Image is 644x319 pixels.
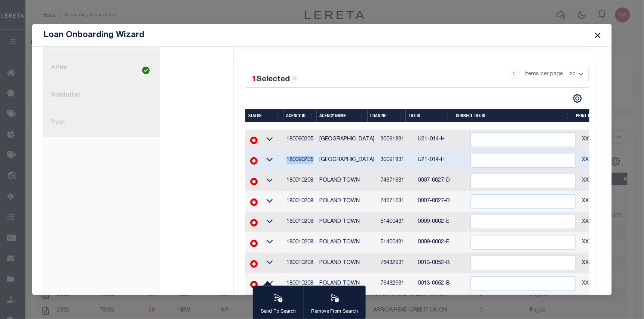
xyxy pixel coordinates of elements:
td: POLAND TOWN [316,171,377,191]
td: 0009-0002-E [415,232,467,253]
a: Post [43,109,160,137]
td: 180010208 [283,273,317,294]
h5: Loan Onboarding Wizard [43,30,144,40]
td: POLAND TOWN [316,232,377,253]
td: 180010208 [283,232,317,253]
td: 0007-0027-D [415,191,467,212]
div: Selected [252,74,298,86]
td: 76432931 [377,273,415,294]
td: 30091831 [377,130,415,150]
td: U21-014-H [415,130,467,150]
td: 0013-0052-B [415,273,467,294]
td: 0007-0027-D [415,171,467,191]
th: Agency ID: activate to sort column ascending [283,109,317,122]
td: 30091831 [377,150,415,171]
td: 031-028 [415,294,467,315]
span: Items per page [525,70,563,79]
td: 76874831 [377,294,415,315]
td: [GEOGRAPHIC_DATA] [316,150,377,171]
td: 180010208 [283,171,317,191]
a: APNs [43,55,160,82]
td: POLAND TOWN [316,273,377,294]
a: 1 [510,70,518,79]
td: POLAND TOWN [316,253,377,273]
th: Status: activate to sort column ascending [245,109,283,122]
td: 0009-0002-E [415,212,467,233]
th: Correct Tax ID: activate to sort column ascending [453,109,573,122]
td: 76432931 [377,253,415,273]
td: [GEOGRAPHIC_DATA] [316,130,377,150]
a: Validation [43,82,160,109]
td: POLAND TOWN [316,191,377,212]
td: 180090205 [283,150,317,171]
td: U21-014-H [415,150,467,171]
td: 180090205 [283,130,317,150]
img: check-icon-green.svg [142,67,150,74]
td: 74671631 [377,191,415,212]
th: Tax ID: activate to sort column ascending [406,109,453,122]
th: Agency Name: activate to sort column ascending [317,109,368,122]
th: Loan No: activate to sort column ascending [368,109,406,122]
td: 0013-0052-B [415,253,467,273]
td: 180010208 [283,253,317,273]
button: Close [593,30,603,40]
td: 74671631 [377,171,415,191]
td: POLAND TOWN [316,212,377,233]
td: 51400431 [377,212,415,233]
span: 1 [252,76,256,83]
td: 180010208 [283,212,317,233]
td: 180010208 [283,191,317,212]
td: 51400431 [377,232,415,253]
